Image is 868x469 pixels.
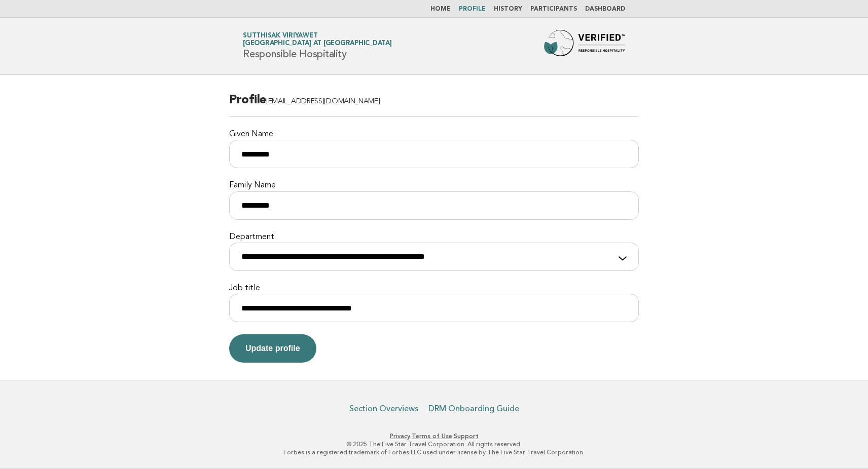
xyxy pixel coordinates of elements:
label: Family Name [229,180,639,191]
a: DRM Onboarding Guide [428,404,519,414]
a: Privacy [390,433,410,440]
a: Dashboard [585,6,625,12]
label: Job title [229,283,639,294]
p: Forbes is a registered trademark of Forbes LLC used under license by The Five Star Travel Corpora... [124,448,744,456]
label: Department [229,232,639,243]
span: [GEOGRAPHIC_DATA] at [GEOGRAPHIC_DATA] [243,41,392,47]
span: [EMAIL_ADDRESS][DOMAIN_NAME] [266,98,380,105]
a: Profile [459,6,486,12]
a: Terms of Use [412,433,452,440]
p: © 2025 The Five Star Travel Corporation. All rights reserved. [124,440,744,448]
img: Forbes Travel Guide [544,30,625,62]
a: Home [430,6,451,12]
button: Update profile [229,334,316,363]
p: · · [124,432,744,440]
a: History [494,6,522,12]
a: Support [454,433,479,440]
h2: Profile [229,92,639,117]
a: Participants [530,6,577,12]
h1: Responsible Hospitality [243,33,392,59]
label: Given Name [229,129,639,140]
a: Sutthisak Viriyawet[GEOGRAPHIC_DATA] at [GEOGRAPHIC_DATA] [243,32,392,47]
a: Section Overviews [349,404,418,414]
